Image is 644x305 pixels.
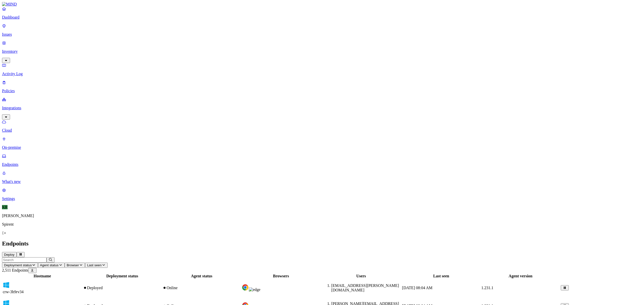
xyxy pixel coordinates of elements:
p: Policies [2,89,642,93]
p: Dashboard [2,15,642,20]
h2: Endpoints [2,240,642,247]
img: MIND [2,2,17,7]
p: Endpoints [2,162,642,167]
div: Last seen [402,274,480,278]
a: Settings [2,188,642,201]
p: Cloud [2,128,642,133]
div: Deployment status [83,274,162,278]
img: chrome [242,284,249,291]
a: Cloud [2,120,642,133]
a: Dashboard [2,7,642,20]
span: Last seen [87,263,102,267]
span: Browser [67,263,79,267]
a: Policies [2,80,642,93]
p: Integrations [2,106,642,110]
span: KR [2,205,8,209]
div: Hostname [3,274,82,278]
button: Deploy [2,252,17,257]
div: Browsers [242,274,320,278]
a: Issues [2,24,642,37]
p: Activity Log [2,72,642,76]
span: crw-3h9rv34 [3,290,24,294]
a: Integrations [2,97,642,119]
input: Search [2,257,47,263]
div: Agent status [163,274,241,278]
p: Settings [2,196,642,201]
span: [EMAIL_ADDRESS][PERSON_NAME][DOMAIN_NAME] [331,283,399,292]
span: [DATE] 08:04 AM [402,286,432,290]
span: 1.231.1 [481,286,493,290]
img: edge [249,287,260,292]
div: Online [163,286,241,290]
p: Inventory [2,49,642,54]
a: Inventory [2,41,642,62]
a: Activity Log [2,63,642,76]
p: On-premise [2,145,642,150]
a: What's new [2,171,642,184]
div: Users [321,274,401,278]
p: Issues [2,32,642,37]
a: Endpoints [2,154,642,167]
div: Agent version [481,274,560,278]
span: Deployment status [4,263,32,267]
p: What's new [2,179,642,184]
a: MIND [2,2,642,7]
span: Agent status [40,263,59,267]
p: [PERSON_NAME] [2,214,642,218]
a: On-premise [2,137,642,150]
span: 2,511 Endpoints [2,268,28,272]
p: Spirent [2,222,642,227]
span: Deployed [87,286,103,290]
img: windows [3,282,10,289]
